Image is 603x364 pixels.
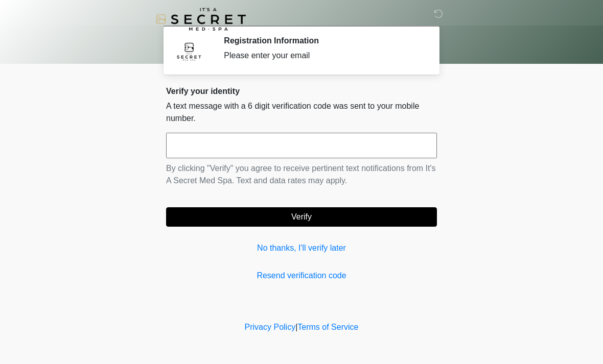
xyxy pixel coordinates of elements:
[174,36,204,66] img: Agent Avatar
[166,86,437,96] h2: Verify your identity
[166,100,437,125] p: A text message with a 6 digit verification code was sent to your mobile number.
[224,50,422,62] div: Please enter your email
[156,8,246,31] img: It's A Secret Med Spa Logo
[166,242,437,254] a: No thanks, I'll verify later
[166,270,437,282] a: Resend verification code
[297,323,358,331] a: Terms of Service
[245,323,296,331] a: Privacy Policy
[295,323,297,331] a: |
[166,162,437,187] p: By clicking "Verify" you agree to receive pertinent text notifications from It's A Secret Med Spa...
[224,36,422,45] h2: Registration Information
[166,207,437,227] button: Verify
